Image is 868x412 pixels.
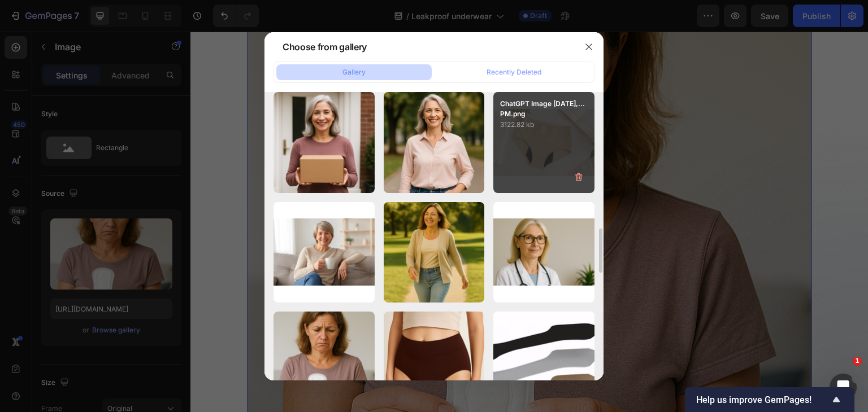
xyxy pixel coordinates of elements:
[276,64,432,80] button: Gallery
[500,119,588,130] p: 3122.82 kb
[696,393,843,406] button: Show survey - Help us improve GemPages!
[384,202,485,303] img: image
[696,395,830,405] span: Help us improve GemPages!
[283,40,367,54] div: Choose from gallery
[274,92,375,193] img: image
[853,357,862,366] span: 1
[274,218,375,286] img: image
[342,67,366,77] div: Gallery
[384,92,485,193] img: image
[493,218,594,286] img: image
[436,64,592,80] button: Recently Deleted
[830,374,857,401] iframe: Intercom live chat
[500,99,588,119] p: ChatGPT Image [DATE],...PM.png
[487,67,541,77] div: Recently Deleted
